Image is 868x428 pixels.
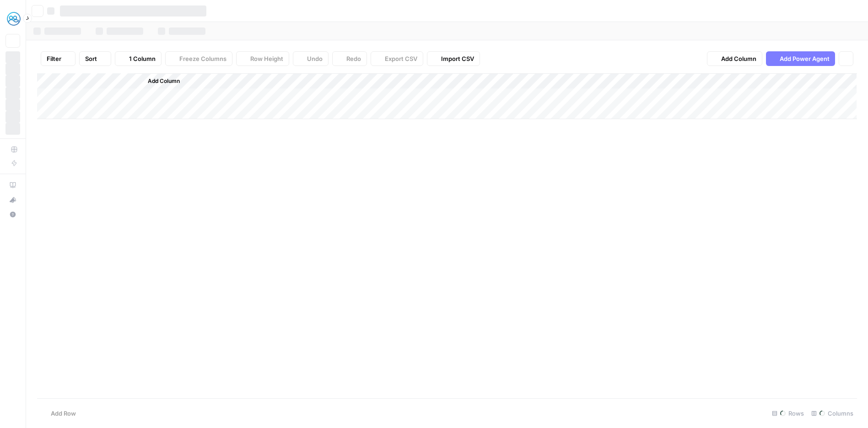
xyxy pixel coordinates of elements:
span: Sort [85,54,97,63]
button: Export CSV [371,51,423,66]
button: Redo [332,51,367,66]
span: Undo [307,54,323,63]
button: Filter [41,51,75,66]
span: Add Power Agent [780,54,830,63]
span: Filter [47,54,61,63]
div: Rows [768,406,808,421]
button: Add Column [136,75,183,87]
button: Freeze Columns [165,51,232,66]
span: Add Column [721,54,756,63]
span: Add Column [148,77,180,85]
span: Import CSV [441,54,474,63]
button: Import CSV [427,51,480,66]
button: Add Row [37,406,81,421]
button: 1 Column [115,51,162,66]
a: AirOps Academy [5,178,20,192]
span: Export CSV [385,54,417,63]
button: Workspace: MyHealthTeam [5,7,20,30]
div: Columns [808,406,857,421]
button: Row Height [236,51,289,66]
span: Freeze Columns [179,54,226,63]
button: Help + Support [5,207,20,222]
span: Row Height [250,54,283,63]
span: Add Row [51,409,76,418]
button: Undo [293,51,329,66]
button: What's new? [5,192,20,207]
button: Sort [79,51,111,66]
button: Add Power Agent [766,51,835,66]
img: MyHealthTeam Logo [5,11,22,27]
span: Redo [346,54,361,63]
button: Add Column [707,51,762,66]
div: What's new? [6,193,20,207]
span: 1 Column [129,54,156,63]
